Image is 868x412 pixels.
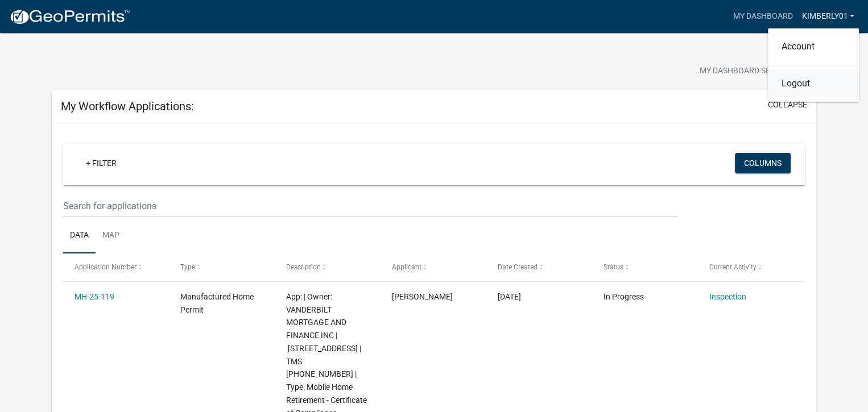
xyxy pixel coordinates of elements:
a: kimberly01 [797,6,859,27]
h5: My Workflow Applications: [61,99,194,113]
span: Kimberly Rice [392,292,453,301]
datatable-header-cell: Status [593,253,698,281]
span: Manufactured Home Permit [180,292,254,314]
a: Data [63,218,96,254]
a: MH-25-119 [74,292,114,301]
datatable-header-cell: Applicant [381,253,487,281]
span: Applicant [392,263,421,271]
input: Search for applications [63,194,678,218]
button: My Dashboard Settingssettings [691,60,822,82]
button: Columns [735,153,791,173]
a: Inspection [709,292,746,301]
span: Status [604,263,623,271]
a: Map [96,218,126,254]
datatable-header-cell: Type [169,253,275,281]
span: Type [180,263,195,271]
span: My Dashboard Settings [700,65,797,78]
span: Description [286,263,321,271]
datatable-header-cell: Description [275,253,381,281]
span: Current Activity [709,263,757,271]
span: 10/06/2025 [498,292,521,301]
datatable-header-cell: Date Created [487,253,593,281]
a: My Dashboard [728,6,797,27]
a: Account [768,33,859,60]
div: kimberly01 [768,28,859,102]
a: Logout [768,70,859,97]
datatable-header-cell: Application Number [63,253,169,281]
span: Application Number [74,263,136,271]
span: Date Created [498,263,538,271]
span: In Progress [604,292,644,301]
button: collapse [768,99,807,111]
a: + Filter [77,153,126,173]
datatable-header-cell: Current Activity [698,253,804,281]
